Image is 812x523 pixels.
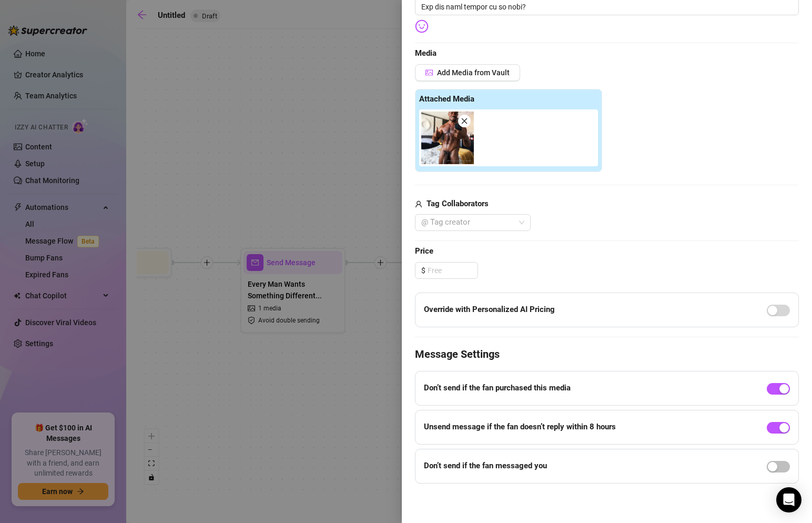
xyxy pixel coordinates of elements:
[415,198,422,210] span: user
[424,422,616,431] strong: Unsend message if the fan doesn’t reply within 8 hours
[461,117,468,125] span: close
[776,487,801,512] div: Open Intercom Messenger
[415,48,437,58] strong: Media
[424,305,555,314] strong: Override with Personalized AI Pricing
[428,263,478,278] input: Free
[424,383,571,393] strong: Don’t send if the fan purchased this media
[427,199,489,208] strong: Tag Collaborators
[415,347,799,361] h4: Message Settings
[421,112,474,164] img: media
[437,68,510,77] span: Add Media from Vault
[415,64,520,81] button: Add Media from Vault
[419,94,474,104] strong: Attached Media
[415,19,429,33] img: svg%3e
[425,69,433,76] span: picture
[415,246,433,256] strong: Price
[424,461,547,470] strong: Don’t send if the fan messaged you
